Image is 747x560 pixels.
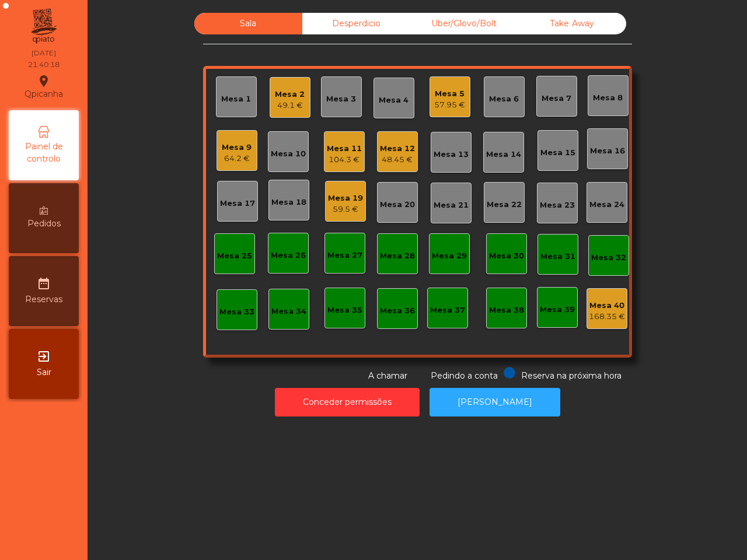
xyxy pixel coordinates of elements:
div: Mesa 21 [434,199,469,211]
div: Mesa 12 [380,143,415,155]
div: Mesa 17 [220,198,255,209]
div: Mesa 40 [589,300,625,311]
div: Mesa 3 [326,93,356,105]
div: Mesa 34 [271,306,306,317]
i: exit_to_app [37,349,51,363]
div: Mesa 10 [271,148,306,160]
div: Mesa 18 [271,197,306,208]
div: Mesa 20 [380,199,415,211]
div: Take Away [518,13,626,34]
div: Mesa 30 [489,250,524,262]
button: Conceder permissões [275,388,420,416]
div: Mesa 16 [590,145,625,157]
div: Mesa 22 [487,199,522,211]
div: Uber/Glovo/Bolt [410,13,518,34]
div: Mesa 14 [486,149,521,160]
div: Mesa 9 [222,142,252,153]
div: 48.45 € [380,154,415,166]
div: Mesa 35 [327,304,362,316]
div: Mesa 5 [434,88,465,100]
div: Mesa 38 [489,304,524,316]
span: Reserva na próxima hora [521,370,622,381]
div: Sala [194,13,302,34]
div: 64.2 € [222,153,252,164]
div: Mesa 39 [540,304,575,316]
div: Mesa 4 [379,94,409,106]
div: Qpicanha [25,72,63,101]
span: Reservas [25,293,62,306]
div: 168.35 € [589,311,625,323]
div: Mesa 32 [591,252,626,264]
i: location_on [37,74,51,88]
div: Mesa 33 [219,306,254,318]
span: Pedindo a conta [431,370,498,381]
button: [PERSON_NAME] [430,388,560,416]
span: Pedidos [27,218,61,230]
div: Mesa 19 [328,192,363,204]
div: 104.3 € [327,154,362,166]
div: Desperdicio [302,13,410,34]
span: Painel de controlo [12,141,76,165]
div: Mesa 1 [221,93,251,105]
div: Mesa 2 [275,89,305,100]
div: 59.5 € [328,204,363,215]
div: Mesa 13 [434,149,469,160]
div: Mesa 26 [271,250,306,261]
span: Sair [37,366,51,379]
div: Mesa 15 [540,147,575,159]
div: Mesa 28 [380,250,415,262]
div: 49.1 € [275,100,305,111]
div: Mesa 23 [540,199,575,211]
img: qpiato [29,6,58,47]
div: Mesa 7 [542,93,571,104]
div: Mesa 11 [327,143,362,155]
div: Mesa 6 [489,93,519,105]
div: Mesa 31 [540,251,575,262]
div: Mesa 27 [327,250,362,261]
div: Mesa 36 [380,305,415,317]
div: Mesa 24 [589,199,624,211]
div: Mesa 8 [593,92,623,104]
div: Mesa 29 [432,250,467,262]
div: Mesa 25 [217,250,252,262]
div: 21:40:18 [28,60,60,70]
i: date_range [37,276,51,290]
span: A chamar [368,370,407,381]
div: [DATE] [32,48,56,58]
div: Mesa 37 [430,304,465,316]
div: 57.95 € [434,99,465,111]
